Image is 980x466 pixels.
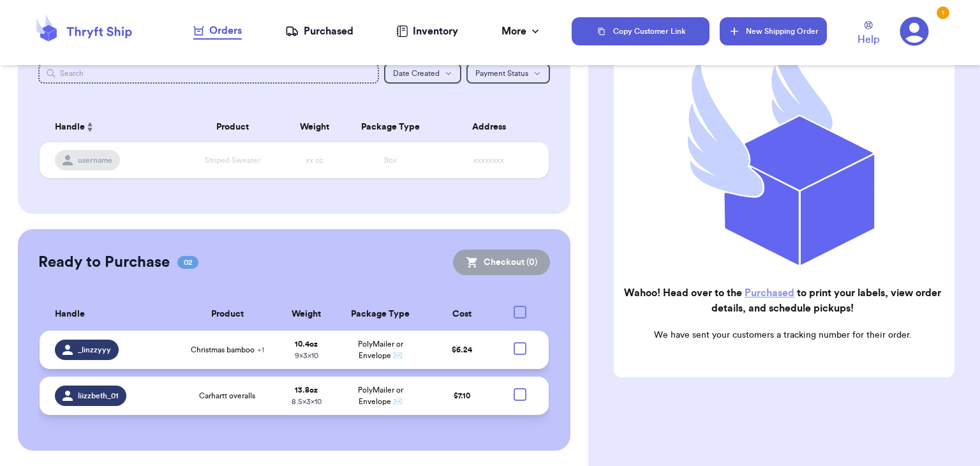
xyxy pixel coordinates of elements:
span: PolyMailer or Envelope ✉️ [358,386,403,405]
span: PolyMailer or Envelope ✉️ [358,340,403,359]
th: Weight [284,112,345,142]
p: We have sent your customers a tracking number for their order. [624,329,942,342]
th: Product [182,112,284,142]
div: 1 [937,6,949,19]
button: Sort ascending [85,119,95,135]
th: Weight [277,298,336,331]
button: New Shipping Order [720,17,827,45]
span: Handle [55,121,85,134]
th: Package Type [336,298,426,331]
a: Purchased [285,24,353,39]
span: liizzbeth_01 [78,391,119,401]
div: More [501,24,542,39]
span: Payment Status [475,70,528,77]
div: Orders [193,23,242,38]
a: Help [857,21,879,47]
span: username [78,155,112,165]
th: Address [436,112,549,142]
button: Date Created [384,63,461,84]
a: Purchased [745,288,794,298]
strong: 10.4 oz [295,340,318,348]
strong: 13.8 oz [295,386,318,394]
span: Striped Sweater [205,156,260,164]
span: 8.5 x 3 x 10 [292,398,322,405]
button: Checkout (0) [453,250,550,275]
th: Package Type [345,112,437,142]
span: Christmas bamboo [191,345,264,355]
button: Payment Status [466,63,550,84]
th: Cost [425,298,499,331]
span: Box [384,156,397,164]
span: xx oz [306,156,323,164]
th: Product [178,298,277,331]
span: Handle [55,308,85,321]
a: Inventory [396,24,458,39]
h2: Wahoo! Head over to the to print your labels, view order details, and schedule pickups! [624,285,942,316]
span: Date Created [393,70,440,77]
input: Search [38,63,379,84]
span: 02 [177,256,198,269]
span: + 1 [257,346,264,354]
button: Copy Customer Link [572,17,709,45]
span: $ 7.10 [454,392,470,400]
span: $ 6.24 [452,346,472,354]
span: Carhartt overalls [199,391,255,401]
h2: Ready to Purchase [38,252,170,273]
span: xxxxxxxx [473,156,504,164]
a: Orders [193,23,242,40]
span: _linzzyyy [78,345,111,355]
span: 9 x 3 x 10 [295,352,318,359]
a: 1 [900,17,929,46]
span: Help [857,32,879,47]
